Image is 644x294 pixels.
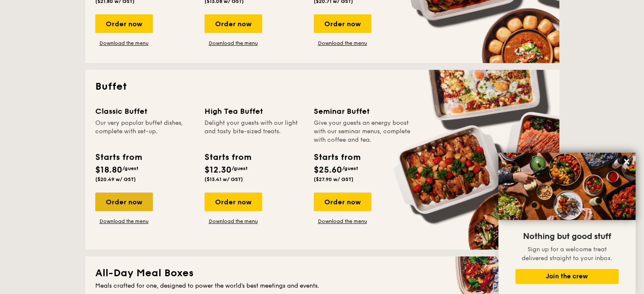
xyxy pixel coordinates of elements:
div: Classic Buffet [95,105,194,117]
div: Order now [314,14,371,33]
a: Download the menu [95,40,153,47]
span: /guest [122,165,138,171]
div: Seminar Buffet [314,105,413,117]
div: High Tea Buffet [205,105,304,117]
a: Download the menu [314,218,371,225]
span: /guest [232,165,248,171]
span: ($27.90 w/ GST) [314,176,354,182]
a: Download the menu [95,218,153,225]
h2: Buffet [95,80,549,93]
a: Download the menu [314,40,371,47]
h2: All-Day Meal Boxes [95,267,549,280]
span: $25.60 [314,165,342,175]
div: Meals crafted for one, designed to power the world's best meetings and events. [95,282,549,290]
div: Starts from [205,151,251,164]
div: Order now [95,192,153,211]
span: $18.80 [95,165,122,175]
div: Give your guests an energy boost with our seminar menus, complete with coffee and tea. [314,119,413,144]
div: Our very popular buffet dishes, complete with set-up. [95,119,194,144]
span: /guest [342,165,358,171]
span: $12.30 [205,165,232,175]
a: Download the menu [205,218,262,225]
span: ($13.41 w/ GST) [205,176,243,182]
div: Order now [205,192,262,211]
div: Order now [205,14,262,33]
div: Order now [95,14,153,33]
button: Close [620,155,633,168]
a: Download the menu [205,40,262,47]
div: Delight your guests with our light and tasty bite-sized treats. [205,119,304,144]
button: Join the crew [515,269,619,284]
div: Starts from [95,151,141,164]
img: DSC07876-Edit02-Large.jpeg [498,153,636,220]
span: Nothing but good stuff [523,231,611,242]
div: Starts from [314,151,360,164]
div: Order now [314,192,371,211]
span: Sign up for a welcome treat delivered straight to your inbox. [522,246,612,262]
span: ($20.49 w/ GST) [95,176,136,182]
